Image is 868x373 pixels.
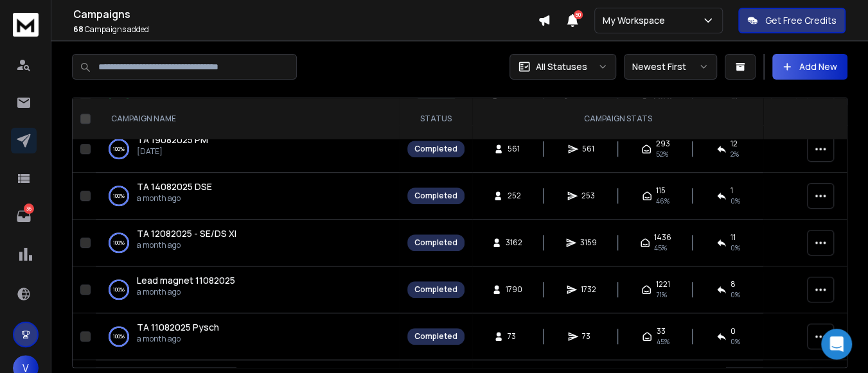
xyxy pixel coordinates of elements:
p: 100 % [113,236,125,249]
span: 52 % [655,149,668,159]
span: 1221 [655,279,669,290]
img: logo [13,13,39,37]
span: 561 [582,144,595,154]
p: 36 [24,204,34,214]
span: 12 [731,139,738,149]
span: 0 % [731,243,740,253]
td: 100%TA 12082025 - SE/DS XIa month ago [96,220,400,266]
span: 50 [574,10,583,19]
div: Completed [414,191,457,201]
div: Completed [414,144,457,154]
td: 100%TA 11082025 Pyscha month ago [96,313,400,360]
h1: Campaigns [73,6,538,22]
span: 0 % [731,196,740,206]
span: 0 % [731,290,740,300]
th: CAMPAIGN STATS [472,98,763,140]
p: Campaigns added [73,24,538,35]
span: Lead magnet 11082025 [137,274,235,286]
td: 100%TA 19082025 PM[DATE] [96,126,400,173]
span: TA 11082025 Pysch [137,321,219,333]
span: 293 [655,139,669,149]
span: 1 [731,186,733,196]
span: 73 [582,331,595,342]
span: 3159 [580,238,597,248]
span: 1732 [581,284,596,295]
span: 252 [507,191,520,201]
span: 1790 [506,284,522,295]
a: Lead magnet 11082025 [137,274,235,287]
p: All Statuses [536,60,587,73]
span: 115 [656,186,666,196]
a: 36 [11,204,37,229]
span: 3162 [506,238,522,248]
span: 253 [581,191,595,201]
a: TA 14082025 DSE [137,180,212,193]
p: a month ago [137,240,236,250]
button: Get Free Credits [738,8,846,33]
span: TA 12082025 - SE/DS XI [137,227,236,239]
p: a month ago [137,334,219,344]
span: 33 [656,326,665,336]
a: TA 19082025 PM [137,134,208,146]
span: TA 19082025 PM [137,134,208,146]
a: TA 12082025 - SE/DS XI [137,227,236,240]
p: [DATE] [137,146,208,157]
span: 46 % [656,196,669,206]
span: 45 % [656,336,669,347]
span: 561 [508,144,520,154]
th: CAMPAIGN NAME [96,98,400,140]
span: 71 % [655,290,666,300]
p: My Workspace [603,14,670,27]
span: 0 % [731,336,740,347]
span: 8 [731,279,736,290]
div: Completed [414,238,457,248]
td: 100%TA 14082025 DSEa month ago [96,173,400,220]
span: TA 14082025 DSE [137,180,212,193]
p: a month ago [137,193,212,204]
span: 73 [508,331,520,342]
p: a month ago [137,287,235,297]
p: 100 % [113,189,125,202]
span: 45 % [654,243,667,253]
div: Completed [414,284,457,295]
p: 100 % [113,330,125,343]
p: 100 % [113,143,125,155]
p: Get Free Credits [765,14,837,27]
th: STATUS [400,98,472,140]
td: 100%Lead magnet 11082025a month ago [96,266,400,313]
span: 68 [73,24,84,35]
button: Newest First [624,54,717,80]
a: TA 11082025 Pysch [137,321,219,334]
div: Completed [414,331,457,342]
span: 0 [731,326,736,336]
span: 2 % [731,149,739,159]
button: Add New [772,54,847,80]
span: 11 [731,232,736,243]
p: 100 % [113,283,125,296]
span: 1436 [654,232,671,243]
div: Open Intercom Messenger [821,329,852,360]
